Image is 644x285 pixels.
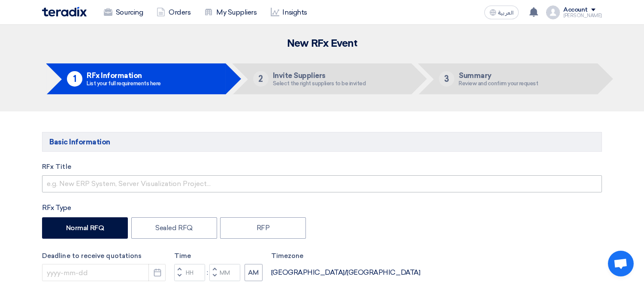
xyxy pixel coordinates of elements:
[546,6,560,19] img: profile_test.png
[42,7,87,17] img: Teradix logo
[264,3,314,22] a: Insights
[459,72,538,79] h5: Summary
[131,217,217,239] label: Sealed RFQ
[439,71,454,87] div: 3
[42,203,602,213] div: RFx Type
[42,264,166,281] input: yyyy-mm-dd
[563,13,602,18] div: [PERSON_NAME]
[563,6,588,14] div: Account
[87,72,161,79] h5: RFx Information
[459,81,538,86] div: Review and confirm your request
[174,251,263,261] label: Time
[97,3,150,22] a: Sourcing
[498,10,514,16] span: العربية
[273,72,366,79] h5: Invite Suppliers
[87,81,161,86] div: List your full requirements here
[42,175,602,192] input: e.g. New ERP System, Server Visualization Project...
[608,251,634,276] a: Open chat
[42,132,602,152] h5: Basic Information
[484,6,519,19] button: العربية
[174,264,205,281] input: Hours
[42,38,602,50] h2: New RFx Event
[150,3,197,22] a: Orders
[273,81,366,86] div: Select the right suppliers to be invited
[271,267,420,278] div: [GEOGRAPHIC_DATA]/[GEOGRAPHIC_DATA]
[271,251,420,261] label: Timezone
[220,217,306,239] label: RFP
[253,71,269,87] div: 2
[209,264,240,281] input: Minutes
[197,3,263,22] a: My Suppliers
[245,264,263,281] button: AM
[205,267,209,278] div: :
[67,71,82,87] div: 1
[42,251,166,261] label: Deadline to receive quotations
[42,217,128,239] label: Normal RFQ
[42,162,602,172] label: RFx Title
